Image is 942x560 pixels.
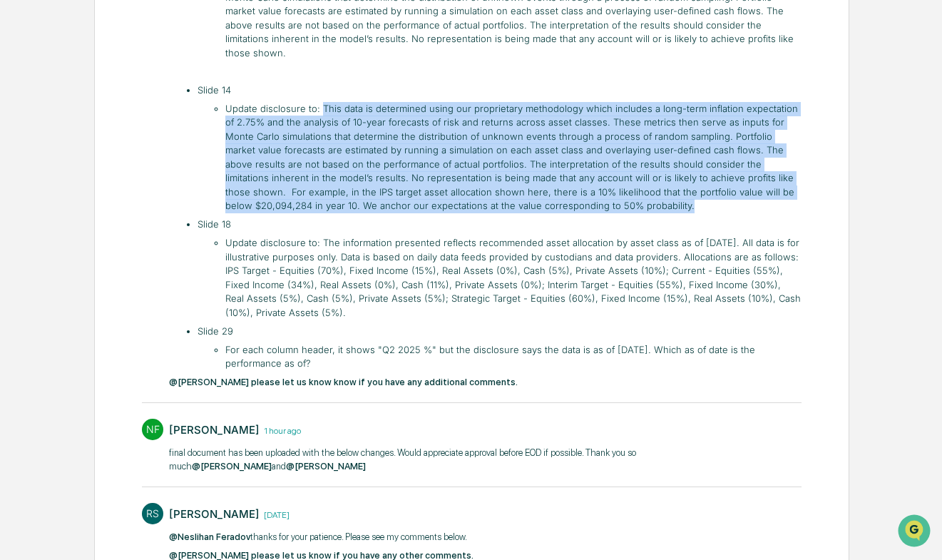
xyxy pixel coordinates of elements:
span: Preclearance [29,180,92,194]
a: 🔎Data Lookup [9,201,96,227]
span: Pylon [142,242,173,253]
span: @[PERSON_NAME] please let us know know if you have any additional comments. [169,377,518,387]
li: For each column header, it shows "Q2 2025 %" but the disclosure says the data is as of [DATE]. Wh... [225,343,802,371]
div: 🗄️ [103,181,115,193]
p: How can we help? [14,30,260,53]
span: @[PERSON_NAME] [286,461,366,472]
div: NF [142,419,163,440]
button: Start new chat [242,113,260,131]
li: Slide 14 [198,83,802,213]
div: Start new chat [48,109,234,123]
li: Update disclosure to: The information presented reflects recommended asset allocation by asset cl... [225,236,802,320]
iframe: Open customer support [896,513,935,551]
span: @Neslihan Feradov [169,531,250,542]
time: Tuesday, September 30, 2025 at 11:47:38 AM EDT [260,508,290,520]
span: @[PERSON_NAME] [192,461,272,472]
div: [PERSON_NAME] [169,423,260,437]
time: Wednesday, October 1, 2025 at 4:02:01 PM EDT [260,424,301,436]
li: Update disclosure to: This data is determined using our proprietary methodology which includes a ... [225,102,802,213]
a: 🖐️Preclearance [9,174,98,200]
img: 1746055101610-c473b297-6a78-478c-a979-82029cc54cd1 [14,109,40,135]
a: 🗄️Attestations [98,174,183,200]
div: [PERSON_NAME] [169,507,260,521]
p: final document has been uploaded with the below changes. Would appreciate approval before EOD if ... [169,446,802,474]
a: Powered byPylon [101,241,173,253]
li: Slide 29 [198,325,802,371]
p: thanks for your patience. Please see my comments below​. [169,530,802,544]
span: Data Lookup [29,207,90,221]
div: 🖐️ [14,181,26,193]
span: Attestations [118,180,177,194]
div: We're available if you need us! [48,123,180,135]
div: 🔎 [14,208,26,220]
li: ​Slide 18 [198,218,802,320]
div: RS [142,503,163,524]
